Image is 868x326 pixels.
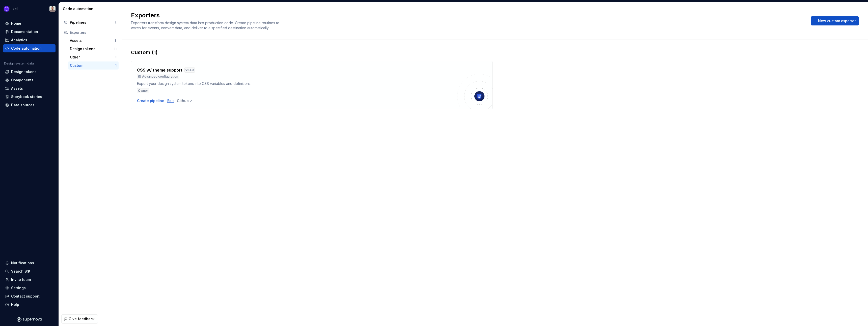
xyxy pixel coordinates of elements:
span: New custom exporter [818,18,856,23]
div: Home [11,21,21,26]
div: Advanced configuration [137,74,179,79]
button: Help [3,301,56,309]
a: Design tokens [3,68,56,76]
img: 868fd657-9a6c-419b-b302-5d6615f36a2c.png [4,6,10,12]
div: Exporters [70,30,117,35]
div: Other [70,55,115,60]
a: Documentation [3,28,56,36]
svg: Supernova Logo [17,317,42,322]
div: Design system data [4,61,34,66]
button: Design tokens11 [68,45,119,53]
div: Contact support [11,294,40,299]
a: Invite team [3,276,56,284]
div: Assets [70,38,115,43]
button: Search ⌘K [3,267,56,275]
div: Notifications [11,260,34,266]
div: Export your design system tokens into CSS variables and definitions. [137,81,457,86]
div: Components [11,78,34,83]
div: Custom [70,63,115,68]
a: Data sources [3,101,56,109]
div: Invite team [11,277,31,282]
div: 11 [114,47,117,51]
span: Give feedback [69,316,95,321]
button: Custom1 [68,61,119,70]
div: Design tokens [11,69,37,74]
span: Exporters transform design system data into production code. Create pipeline routines to watch fo... [131,21,280,30]
button: Other3 [68,53,119,61]
button: New custom exporter [811,16,859,25]
button: IxelAlberto Roldán [1,3,58,14]
div: Settings [11,285,26,290]
a: Github [177,98,193,103]
a: Analytics [3,36,56,44]
button: Assets8 [68,37,119,45]
a: Edit [167,98,174,103]
div: 8 [115,39,117,43]
div: Search ⌘K [11,269,30,274]
button: Contact support [3,292,56,300]
h2: Exporters [131,11,805,19]
div: v 2.1.0 [184,68,195,73]
div: 3 [115,55,117,59]
div: Owner [137,88,149,93]
button: Create pipeline [137,98,164,103]
div: Help [11,302,19,307]
button: Notifications [3,259,56,267]
img: Alberto Roldán [49,6,56,12]
div: Analytics [11,38,27,43]
h4: CSS w/ theme support [137,67,182,73]
a: Home [3,19,56,27]
button: Give feedback [61,314,98,323]
div: Code automation [11,46,42,51]
div: Pipelines [70,20,115,25]
div: Code automation [63,6,120,11]
button: Pipelines2 [62,18,119,26]
div: Documentation [11,29,38,34]
a: Storybook stories [3,93,56,101]
div: Design tokens [70,46,114,51]
div: 2 [115,20,117,24]
div: Custom (1) [131,49,859,56]
a: Assets [3,84,56,92]
div: Ixel [12,6,18,11]
a: Code automation [3,44,56,52]
a: Settings [3,284,56,292]
div: Storybook stories [11,94,42,99]
div: Data sources [11,103,35,108]
a: Components [3,76,56,84]
div: 1 [115,63,117,68]
div: Assets [11,86,23,91]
